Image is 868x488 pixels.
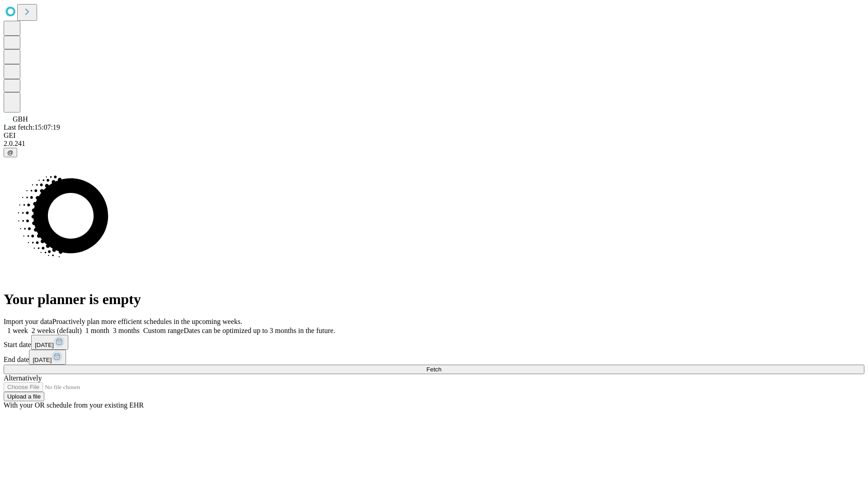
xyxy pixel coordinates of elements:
[4,318,52,325] span: Import your data
[4,140,864,148] div: 2.0.241
[7,149,14,156] span: @
[4,401,144,409] span: With your OR schedule from your existing EHR
[32,327,82,334] span: 2 weeks (default)
[13,115,28,123] span: GBH
[184,327,335,334] span: Dates can be optimized up to 3 months in the future.
[4,291,864,308] h1: Your planner is empty
[52,318,242,325] span: Proactively plan more efficient schedules in the upcoming weeks.
[4,392,44,401] button: Upload a file
[85,327,109,334] span: 1 month
[4,374,42,382] span: Alternatively
[4,148,17,157] button: @
[143,327,184,334] span: Custom range
[35,342,54,348] span: [DATE]
[4,365,864,374] button: Fetch
[426,366,441,373] span: Fetch
[113,327,140,334] span: 3 months
[33,357,52,363] span: [DATE]
[4,350,864,365] div: End date
[4,335,864,350] div: Start date
[31,335,68,350] button: [DATE]
[4,131,864,140] div: GEI
[29,350,66,365] button: [DATE]
[7,327,28,334] span: 1 week
[4,123,60,131] span: Last fetch: 15:07:19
